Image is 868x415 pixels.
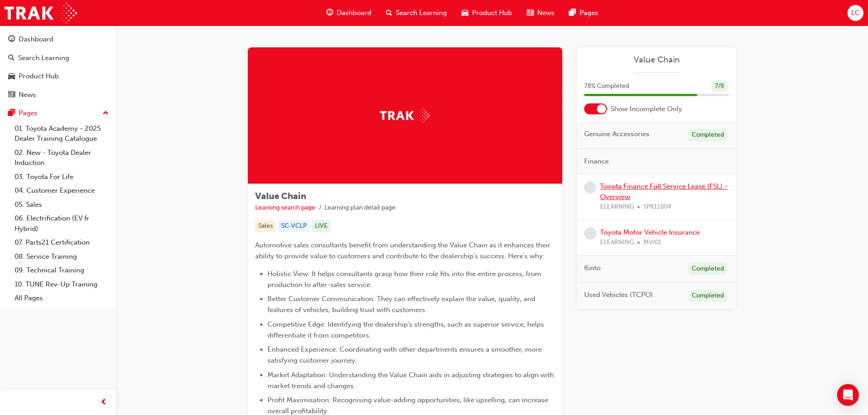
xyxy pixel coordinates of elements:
[454,4,519,22] a: car-iconProduct Hub
[267,396,550,415] span: Profit Maximisation: Recognising value-adding opportunities, like upselling, can increase overall...
[584,290,653,300] span: Used Vehicles (TCPO)
[600,228,700,236] a: Toyota Motor Vehicle Insurance
[580,8,598,18] span: Pages
[312,220,331,232] div: LIVE
[11,211,113,236] a: 06. Electrification (EV & Hybrid)
[600,202,634,212] span: ELEARNING
[584,81,629,92] span: 78 % Completed
[11,236,113,250] a: 07. Parts21 Certification
[8,109,15,118] span: pages-icon
[837,384,859,406] div: Open Intercom Messenger
[319,4,379,22] a: guage-iconDashboard
[537,8,555,18] span: News
[4,31,113,48] a: Dashboard
[11,122,113,146] a: 01. Toyota Academy - 2025 Dealer Training Catalogue
[462,7,468,19] span: car-icon
[8,54,15,62] span: search-icon
[8,91,15,99] span: news-icon
[337,8,371,18] span: Dashboard
[611,104,682,114] span: Show Incomplete Only
[584,227,596,240] span: learningRecordVerb_NONE-icon
[688,290,727,302] div: Completed
[255,191,306,201] span: Value Chain
[569,7,576,19] span: pages-icon
[643,237,662,248] span: MVI01
[386,7,392,19] span: search-icon
[562,4,606,22] a: pages-iconPages
[4,87,113,103] a: News
[267,320,546,339] span: Competitive Edge: Identifying the dealership's strengths, such as superior service, helps differe...
[11,291,113,305] a: All Pages
[11,184,113,198] a: 04. Customer Experience
[19,90,36,100] div: News
[18,53,69,63] div: Search Learning
[688,263,727,275] div: Completed
[11,146,113,170] a: 02. New - Toyota Dealer Induction
[847,5,863,21] button: LC
[19,34,53,45] div: Dashboard
[11,250,113,264] a: 08. Service Training
[11,170,113,184] a: 03. Toyota For Life
[267,270,543,289] span: Holistic View: It helps consultants grasp how their role fits into the entire process, from produ...
[267,295,537,314] span: Better Customer Communication: They can effectively explain the value, quality, and features of v...
[8,36,15,44] span: guage-icon
[4,105,113,122] button: Pages
[584,129,649,139] span: Genuine Accessories
[584,181,596,194] span: learningRecordVerb_NONE-icon
[712,80,727,92] div: 7 / 9
[4,68,113,85] a: Product Hub
[255,220,276,232] div: Sales
[5,3,77,23] img: Trak
[851,8,860,18] span: LC
[4,29,113,105] button: DashboardSearch LearningProduct HubNews
[326,7,333,19] span: guage-icon
[324,203,395,213] li: Learning plan detail page
[600,237,634,248] span: ELEARNING
[472,8,512,18] span: Product Hub
[688,129,727,141] div: Completed
[4,50,113,67] a: Search Learning
[643,202,671,212] span: SPK11004
[600,182,728,201] a: Toyota Finance Full Service Lease (FSL) - Overview
[267,345,544,364] span: Enhanced Experience: Coordinating with other departments ensures a smoother, more satisfying cust...
[584,55,729,65] a: Value Chain
[379,4,454,22] a: search-iconSearch Learning
[584,156,609,167] span: Finance
[11,198,113,212] a: 05. Sales
[396,8,447,18] span: Search Learning
[11,277,113,292] a: 10. TUNE Rev-Up Training
[255,241,552,260] span: Automotive sales consultants benefit from understanding the Value Chain as it enhances their abil...
[267,371,556,390] span: Market Adaptation: Understanding the Value Chain aids in adjusting strategies to align with marke...
[527,7,534,19] span: news-icon
[100,397,107,408] span: prev-icon
[255,204,315,211] a: Learning search page
[11,263,113,277] a: 09. Technical Training
[19,108,37,118] div: Pages
[278,220,310,232] div: SC-VCLP
[19,71,59,82] div: Product Hub
[103,108,109,119] span: up-icon
[584,263,601,273] span: Kinto
[519,4,562,22] a: news-iconNews
[8,72,15,81] span: car-icon
[380,108,430,123] img: Trak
